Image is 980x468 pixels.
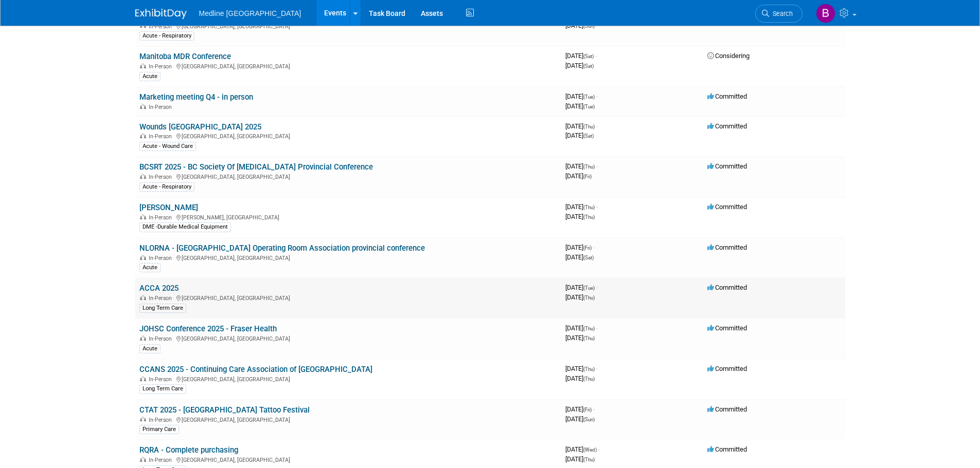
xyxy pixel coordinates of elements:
[565,132,594,139] span: [DATE]
[583,174,592,179] span: (Fri)
[583,164,595,170] span: (Thu)
[565,324,598,332] span: [DATE]
[707,324,747,332] span: Committed
[583,407,592,413] span: (Fri)
[593,244,595,251] span: -
[755,5,803,23] a: Search
[583,63,594,69] span: (Sat)
[139,263,161,272] div: Acute
[565,213,595,220] span: [DATE]
[149,23,175,30] span: In-Person
[139,162,373,172] a: BCSRT 2025 - BC Society Of [MEDICAL_DATA] Provincial Conference
[596,284,598,291] span: -
[149,335,175,342] span: In-Person
[583,23,595,29] span: (Sun)
[583,295,595,301] span: (Thu)
[139,365,372,374] a: CCANS 2025 - Continuing Care Association of [GEOGRAPHIC_DATA]
[707,244,747,251] span: Committed
[139,182,194,192] div: Acute - Respiratory
[583,94,595,100] span: (Tue)
[565,415,595,423] span: [DATE]
[583,255,594,260] span: (Sat)
[149,214,175,221] span: In-Person
[140,295,146,300] img: In-Person Event
[139,304,186,313] div: Long Term Care
[140,335,146,341] img: In-Person Event
[583,366,595,372] span: (Thu)
[583,245,592,251] span: (Fri)
[583,417,595,422] span: (Sun)
[707,445,747,453] span: Committed
[707,365,747,372] span: Committed
[139,344,161,353] div: Acute
[139,253,557,261] div: [GEOGRAPHIC_DATA], [GEOGRAPHIC_DATA]
[583,53,594,59] span: (Sat)
[139,455,557,463] div: [GEOGRAPHIC_DATA], [GEOGRAPHIC_DATA]
[707,203,747,211] span: Committed
[140,63,146,68] img: In-Person Event
[583,124,595,129] span: (Thu)
[139,415,557,423] div: [GEOGRAPHIC_DATA], [GEOGRAPHIC_DATA]
[149,104,175,110] span: In-Person
[149,417,175,423] span: In-Person
[583,104,595,109] span: (Tue)
[565,122,598,130] span: [DATE]
[149,295,175,302] span: In-Person
[565,284,598,291] span: [DATE]
[565,405,595,413] span: [DATE]
[583,457,595,462] span: (Thu)
[596,324,598,332] span: -
[707,162,747,170] span: Committed
[139,213,557,221] div: [PERSON_NAME], [GEOGRAPHIC_DATA]
[565,334,595,342] span: [DATE]
[140,376,146,381] img: In-Person Event
[139,244,425,253] a: NLORNA - [GEOGRAPHIC_DATA] Operating Room Association provincial conference
[565,253,594,261] span: [DATE]
[149,255,175,261] span: In-Person
[565,365,598,372] span: [DATE]
[149,133,175,140] span: In-Person
[596,162,598,170] span: -
[139,31,194,41] div: Acute - Respiratory
[139,293,557,302] div: [GEOGRAPHIC_DATA], [GEOGRAPHIC_DATA]
[565,52,597,60] span: [DATE]
[565,92,598,100] span: [DATE]
[583,133,594,139] span: (Sat)
[140,133,146,138] img: In-Person Event
[139,122,261,132] a: Wounds [GEOGRAPHIC_DATA] 2025
[565,22,595,29] span: [DATE]
[707,122,747,130] span: Committed
[139,222,231,232] div: DME -Durable Medical Equipment
[139,52,231,61] a: Manitoba MDR Conference
[135,9,187,19] img: ExhibitDay
[139,375,557,383] div: [GEOGRAPHIC_DATA], [GEOGRAPHIC_DATA]
[596,122,598,130] span: -
[139,62,557,70] div: [GEOGRAPHIC_DATA], [GEOGRAPHIC_DATA]
[139,425,179,434] div: Primary Care
[139,142,196,151] div: Acute - Wound Care
[140,417,146,422] img: In-Person Event
[583,285,595,291] span: (Tue)
[707,92,747,100] span: Committed
[149,63,175,70] span: In-Person
[707,405,747,413] span: Committed
[149,174,175,180] span: In-Person
[140,457,146,462] img: In-Person Event
[707,284,747,291] span: Committed
[565,375,595,382] span: [DATE]
[565,102,595,110] span: [DATE]
[139,405,310,415] a: CTAT 2025 - [GEOGRAPHIC_DATA] Tattoo Festival
[583,326,595,331] span: (Thu)
[707,52,750,60] span: Considering
[596,203,598,211] span: -
[139,132,557,140] div: [GEOGRAPHIC_DATA], [GEOGRAPHIC_DATA]
[139,324,277,333] a: JOHSC Conference 2025 - Fraser Health
[149,457,175,463] span: In-Person
[140,104,146,109] img: In-Person Event
[565,172,592,180] span: [DATE]
[139,72,161,81] div: Acute
[139,334,557,342] div: [GEOGRAPHIC_DATA], [GEOGRAPHIC_DATA]
[149,376,175,383] span: In-Person
[565,244,595,251] span: [DATE]
[139,203,198,212] a: [PERSON_NAME]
